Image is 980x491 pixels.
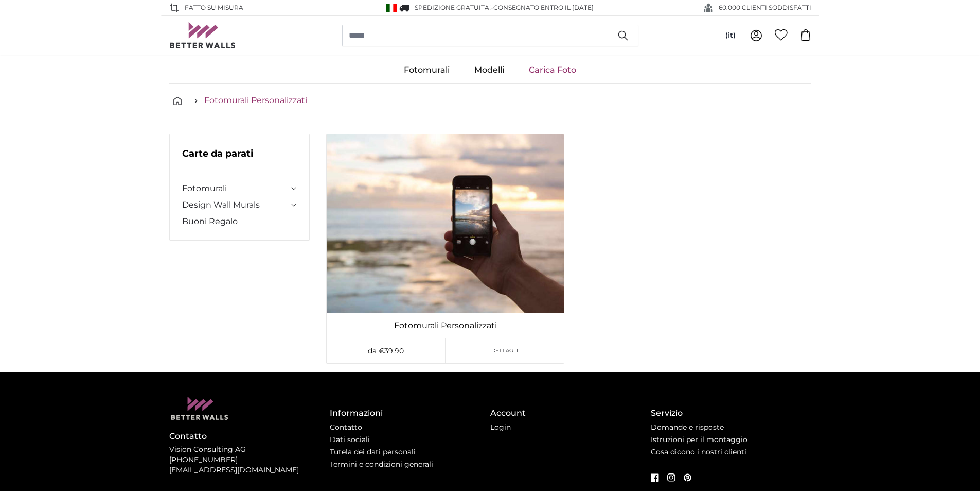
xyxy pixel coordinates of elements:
[182,215,297,228] a: Buoni Regalo
[182,182,289,195] a: Fotomurali
[182,147,297,170] h3: Carte da parati
[329,319,562,332] a: Fotomurali Personalizzati
[330,447,416,456] a: Tutela dei dati personali
[182,199,289,211] a: Design Wall Murals
[182,199,297,211] summary: Design Wall Murals
[651,422,724,432] a: Domande e risposte
[368,346,404,355] span: da €39,90
[490,422,511,432] a: Login
[204,94,307,107] a: Fotomurali Personalizzati
[330,407,490,419] h4: Informazioni
[169,84,811,117] nav: breadcrumbs
[717,26,744,45] button: (it)
[386,4,397,12] img: Italia
[169,22,236,48] img: Betterwalls
[330,460,433,469] a: Termini e condizioni generali
[169,430,330,443] h4: Contatto
[182,182,297,195] summary: Fotomurali
[491,347,519,354] span: Dettagli
[516,57,589,83] a: Carica Foto
[446,338,564,363] a: Dettagli
[651,407,811,419] h4: Servizio
[491,4,594,11] span: -
[415,4,491,11] span: Spedizione GRATUITA!
[185,3,243,12] span: Fatto su misura
[719,3,811,12] span: 60.000 CLIENTI SODDISFATTI
[169,445,330,476] p: Vision Consulting AG [PHONE_NUMBER] [EMAIL_ADDRESS][DOMAIN_NAME]
[391,57,462,83] a: Fotomurali
[493,4,594,11] span: Consegnato entro il [DATE]
[330,435,370,444] a: Dati sociali
[651,447,746,456] a: Cosa dicono i nostri clienti
[651,435,747,444] a: Istruzioni per il montaggio
[462,57,516,83] a: Modelli
[330,422,362,432] a: Contatto
[490,407,651,419] h4: Account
